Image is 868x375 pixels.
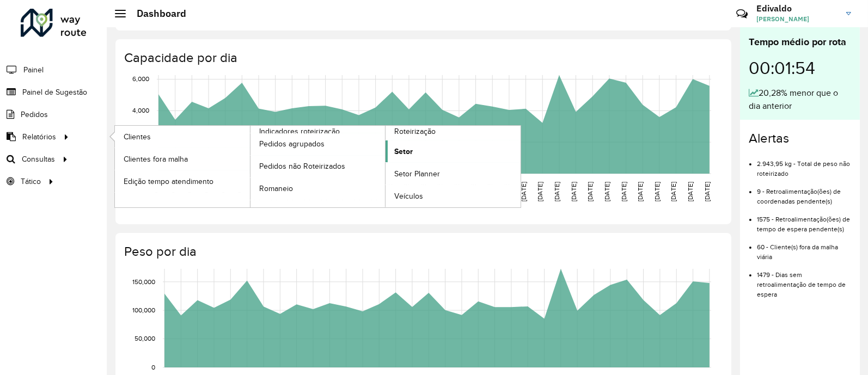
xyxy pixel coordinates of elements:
span: Relatórios [22,131,56,143]
div: 20,28% menor que o dia anterior [749,87,851,113]
text: [DATE] [570,182,577,201]
li: 1575 - Retroalimentação(ões) de tempo de espera pendente(s) [757,206,851,234]
li: 1479 - Dias sem retroalimentação de tempo de espera [757,262,851,299]
text: 6,000 [132,76,149,83]
text: [DATE] [653,182,661,201]
text: 150,000 [132,278,155,285]
h4: Alertas [749,131,851,146]
span: Edição tempo atendimento [124,176,213,187]
span: Romaneio [259,183,293,194]
text: [DATE] [553,182,560,201]
span: Pedidos [21,109,48,120]
span: Painel de Sugestão [22,87,87,98]
span: Painel [23,64,44,76]
a: Setor [386,140,521,162]
span: Setor [394,146,413,157]
text: [DATE] [637,182,644,201]
a: Edição tempo atendimento [115,170,250,192]
text: 50,000 [135,335,155,342]
li: 9 - Retroalimentação(ões) de coordenadas pendente(s) [757,179,851,206]
a: Clientes [115,126,250,147]
a: Veículos [386,185,521,207]
a: Setor Planner [386,163,521,185]
h4: Peso por dia [124,244,720,260]
span: Pedidos agrupados [259,138,325,150]
span: Tático [21,176,41,187]
span: Setor Planner [394,168,440,180]
a: Indicadores roteirização [115,126,386,207]
a: Pedidos agrupados [250,133,386,155]
span: Pedidos não Roteirizados [259,161,345,172]
text: [DATE] [520,182,527,201]
span: [PERSON_NAME] [756,14,838,24]
span: Indicadores roteirização [259,126,340,137]
div: 00:01:54 [749,50,851,87]
a: Clientes fora malha [115,148,250,170]
a: Roteirização [250,126,521,207]
text: [DATE] [620,182,627,201]
span: Veículos [394,190,423,202]
h2: Dashboard [126,8,186,20]
span: Clientes [124,131,151,143]
text: [DATE] [603,182,610,201]
a: Contato Rápido [730,2,754,26]
text: 0 [151,364,155,371]
text: [DATE] [670,182,677,201]
h3: Edivaldo [756,3,838,14]
text: [DATE] [687,182,694,201]
li: 2.943,95 kg - Total de peso não roteirizado [757,151,851,179]
text: [DATE] [704,182,711,201]
span: Consultas [22,153,55,165]
h4: Capacidade por dia [124,50,720,66]
div: Tempo médio por rota [749,35,851,50]
a: Pedidos não Roteirizados [250,156,386,177]
span: Clientes fora malha [124,153,188,165]
span: Roteirização [394,126,436,137]
a: Romaneio [250,178,386,200]
text: 4,000 [132,107,149,114]
text: 100,000 [132,306,155,313]
li: 60 - Cliente(s) fora da malha viária [757,234,851,262]
text: [DATE] [586,182,594,201]
text: [DATE] [536,182,543,201]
